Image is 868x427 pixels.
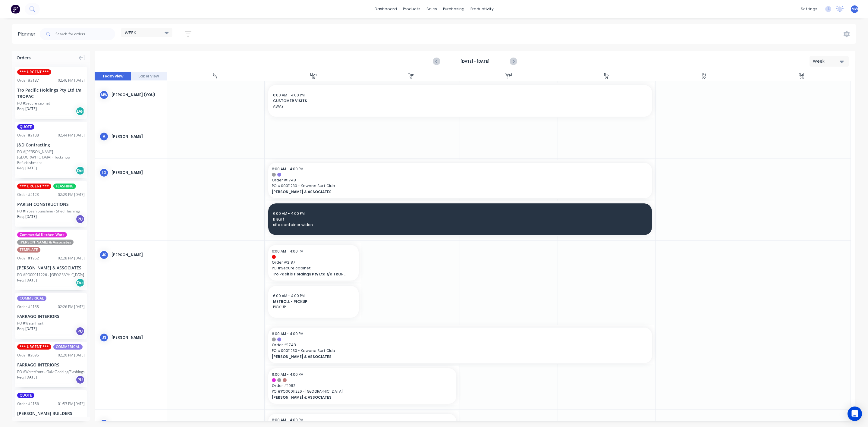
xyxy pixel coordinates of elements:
span: site container widen [273,222,647,228]
div: 23 [800,77,804,80]
div: 02:26 PM [DATE] [58,304,85,309]
div: sales [423,5,440,14]
div: PO #[PERSON_NAME][GEOGRAPHIC_DATA] - Tuckshop Refurbishment [17,149,85,165]
div: Order # 2186 [17,401,39,407]
div: Sun [213,73,219,77]
div: Order # 2138 [17,304,39,309]
span: MW [851,6,858,12]
span: PO # 00011230 - Kawana Surf Club [272,183,648,189]
span: Order # 1962 [272,383,453,388]
div: Del [76,107,85,116]
div: Thu [604,73,609,77]
div: PU [76,327,85,336]
span: METROLL - PICKUP [273,299,354,304]
span: 6:00 AM - 4:00 PM [272,331,303,336]
span: QUOTE [17,393,34,398]
div: PO #Waterfront - Galv Cladding/Flashings [17,369,85,375]
button: Team View [95,72,131,81]
span: 6:00 AM - 4:00 PM [272,417,303,422]
span: Req. [DATE] [17,278,37,283]
div: Order # 2188 [17,133,39,138]
div: PO #PO00011226 - [GEOGRAPHIC_DATA] [17,272,84,278]
div: products [400,5,423,14]
span: 6:00 AM - 4:00 PM [272,372,303,377]
span: Tro Pacific Holdings Pty Ltd t/a TROPAC [272,272,347,277]
div: 18 [312,77,315,80]
span: Req. [DATE] [17,326,37,331]
div: settings [798,5,820,14]
div: Sat [799,73,804,77]
button: Week [810,56,849,67]
div: Open Intercom Messenger [848,407,862,421]
div: [PERSON_NAME] [112,134,162,139]
div: [PERSON_NAME] [112,335,162,340]
span: 6:00 AM - 4:00 PM [273,211,305,216]
div: FARRAGO INTERIORS [17,313,85,319]
div: PU [76,375,85,384]
div: purchasing [440,5,467,14]
div: 21 [605,77,608,80]
span: PO # Secure cabinet [272,265,355,271]
span: 6:00 AM - 4:00 PM [273,293,305,298]
img: Factory [11,5,20,14]
div: PO #Secure cabinet [17,101,50,106]
span: Orders [17,55,31,61]
div: A [99,132,108,141]
div: FARRAGO INTERIORS [17,362,85,368]
div: PU [76,215,85,224]
span: PICK UP [273,304,354,310]
div: 02:44 PM [DATE] [58,133,85,138]
div: 02:46 PM [DATE] [58,78,85,83]
span: [PERSON_NAME] & ASSOCIATES [272,395,435,400]
div: Week [813,58,841,64]
span: PO # 00011230 - Kawana Surf Club [272,348,648,353]
div: 02:28 PM [DATE] [58,256,85,261]
div: 20 [507,77,511,80]
div: [PERSON_NAME] (You) [112,92,162,98]
span: TEMPLATE [17,247,40,253]
span: Req. [DATE] [17,106,37,111]
span: PO # PO00011226 - [GEOGRAPHIC_DATA] [272,389,453,394]
div: ID [99,168,108,177]
div: 02:20 PM [DATE] [58,353,85,358]
div: Mon [310,73,317,77]
div: Planner [18,30,39,38]
span: Order # 1748 [272,177,648,183]
div: Order # 2123 [17,192,39,197]
div: 19 [410,77,412,80]
div: Fri [702,73,706,77]
strong: [DATE] - [DATE] [445,59,505,64]
div: [PERSON_NAME] [112,252,162,258]
span: WEEK [125,30,136,36]
div: Tue [408,73,414,77]
span: Order # 2187 [272,260,355,265]
div: PARISH CONSTRUCTIONS [17,201,85,207]
div: [PERSON_NAME] [112,170,162,175]
div: Wed [505,73,512,77]
span: CUSTOMER VISITS [273,98,647,104]
span: FLASHING [53,184,76,189]
span: [PERSON_NAME] & Associates [17,240,74,245]
span: Req. [DATE] [17,214,37,219]
div: Del [76,278,85,287]
div: MW [99,90,108,99]
div: J&D Contracting [17,142,85,148]
div: JS [99,250,108,259]
input: Search for orders... [55,28,115,40]
span: [PERSON_NAME] & ASSOCIATES [272,189,611,195]
div: 02:29 PM [DATE] [58,192,85,197]
div: Tro Pacific Holdings Pty Ltd t/a TROPAC [17,87,85,99]
div: 17 [215,77,217,80]
div: Order # 2187 [17,78,39,83]
button: Label View [131,72,167,81]
span: AWAY [273,104,647,109]
span: k surf [273,217,647,222]
div: PO #Frozen Sunshine - Shed Flashings [17,209,80,214]
span: Order # 1748 [272,342,648,348]
span: Req. [DATE] [17,375,37,380]
span: Commercial Kitchen Work [17,232,67,237]
span: COMMERICAL [53,344,83,350]
span: [PERSON_NAME] & ASSOCIATES [272,354,611,359]
a: dashboard [372,5,400,14]
span: 6:00 AM - 4:00 PM [272,249,303,254]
